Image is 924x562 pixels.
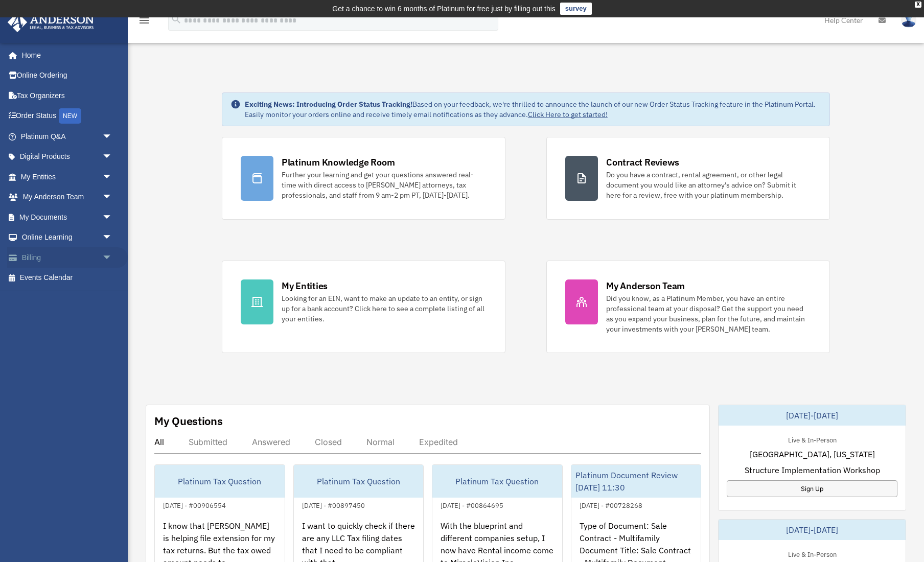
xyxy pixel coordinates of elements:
[606,293,811,334] div: Did you know, as a Platinum Member, you have an entire professional team at your disposal? Get th...
[315,437,342,447] div: Closed
[154,437,164,447] div: All
[7,187,128,207] a: My Anderson Teamarrow_drop_down
[294,465,424,498] div: Platinum Tax Question
[7,207,128,227] a: My Documentsarrow_drop_down
[546,137,830,220] a: Contract Reviews Do you have a contract, rental agreement, or other legal document you would like...
[560,3,592,15] a: survey
[282,279,328,292] div: My Entities
[222,261,505,353] a: My Entities Looking for an EIN, want to make an update to an entity, or sign up for a bank accoun...
[901,13,916,28] img: User Pic
[7,167,128,187] a: My Entitiesarrow_drop_down
[528,110,608,119] a: Click Here to get started!
[102,247,123,268] span: arrow_drop_down
[245,100,412,109] strong: Exciting News: Introducing Order Status Tracking!
[7,227,128,248] a: Online Learningarrow_drop_down
[332,3,556,15] div: Get a chance to win 6 months of Platinum for free just by filling out this
[606,156,679,169] div: Contract Reviews
[750,448,875,460] span: [GEOGRAPHIC_DATA], [US_STATE]
[606,170,811,200] div: Do you have a contract, rental agreement, or other legal document you would like an attorney's ad...
[102,227,123,248] span: arrow_drop_down
[727,480,897,497] a: Sign Up
[154,413,223,429] div: My Questions
[719,520,906,540] div: [DATE]-[DATE]
[138,18,150,27] a: menu
[7,147,128,167] a: Digital Productsarrow_drop_down
[7,247,128,268] a: Billingarrow_drop_down
[102,147,123,168] span: arrow_drop_down
[432,465,562,498] div: Platinum Tax Question
[102,207,123,228] span: arrow_drop_down
[719,405,906,426] div: [DATE]-[DATE]
[171,14,182,25] i: search
[366,437,395,447] div: Normal
[419,437,458,447] div: Expedited
[282,156,395,169] div: Platinum Knowledge Room
[571,499,651,510] div: [DATE] - #00728268
[780,548,845,559] div: Live & In-Person
[252,437,290,447] div: Answered
[915,2,921,8] div: close
[189,437,227,447] div: Submitted
[7,65,128,86] a: Online Ordering
[546,261,830,353] a: My Anderson Team Did you know, as a Platinum Member, you have an entire professional team at your...
[138,14,150,27] i: menu
[102,126,123,147] span: arrow_drop_down
[59,108,81,124] div: NEW
[102,167,123,188] span: arrow_drop_down
[7,268,128,288] a: Events Calendar
[294,499,373,510] div: [DATE] - #00897450
[7,85,128,106] a: Tax Organizers
[222,137,505,220] a: Platinum Knowledge Room Further your learning and get your questions answered real-time with dire...
[282,170,487,200] div: Further your learning and get your questions answered real-time with direct access to [PERSON_NAM...
[7,45,123,65] a: Home
[606,279,685,292] div: My Anderson Team
[5,12,97,32] img: Anderson Advisors Platinum Portal
[282,293,487,324] div: Looking for an EIN, want to make an update to an entity, or sign up for a bank account? Click her...
[571,465,701,498] div: Platinum Document Review [DATE] 11:30
[432,499,512,510] div: [DATE] - #00864695
[155,499,234,510] div: [DATE] - #00906554
[7,126,128,147] a: Platinum Q&Aarrow_drop_down
[745,464,880,476] span: Structure Implementation Workshop
[7,106,128,127] a: Order StatusNEW
[780,434,845,444] div: Live & In-Person
[102,187,123,208] span: arrow_drop_down
[245,99,821,120] div: Based on your feedback, we're thrilled to announce the launch of our new Order Status Tracking fe...
[155,465,285,498] div: Platinum Tax Question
